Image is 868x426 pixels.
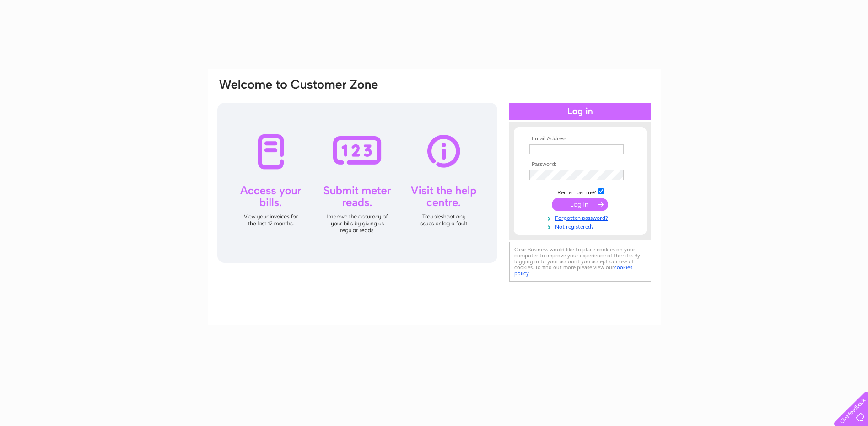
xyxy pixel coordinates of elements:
[514,264,632,277] a: cookies policy
[527,136,633,142] th: Email Address:
[509,242,651,282] div: Clear Business would like to place cookies on your computer to improve your experience of the sit...
[529,213,633,222] a: Forgotten password?
[527,161,633,168] th: Password:
[527,187,633,196] td: Remember me?
[552,198,608,211] input: Submit
[529,222,633,230] a: Not registered?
